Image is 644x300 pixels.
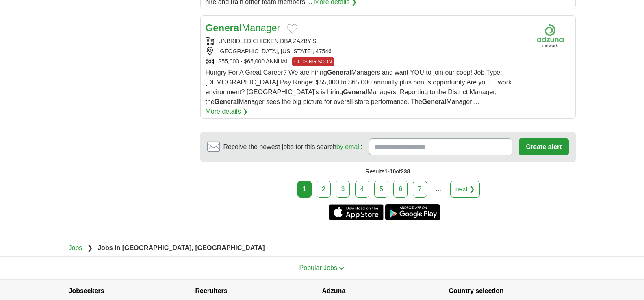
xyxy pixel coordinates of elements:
a: GeneralManager [206,22,280,33]
a: 2 [317,181,331,198]
span: Receive the newest jobs for this search : [223,142,362,152]
span: 1-10 [384,168,396,175]
div: 1 [297,181,312,198]
div: Results of [200,162,576,181]
span: ❯ [87,244,93,251]
img: Company logo [530,21,570,51]
a: 4 [355,181,369,198]
span: Hungry For A Great Career? We are hiring Managers and want YOU to join our coop! Job Type: [DEMOG... [206,69,512,105]
div: ... [430,181,447,197]
img: toggle icon [339,266,345,270]
a: next ❯ [450,181,480,198]
a: Get the iPhone app [329,204,384,220]
div: $55,000 - $65,000 ANNUAL [206,57,523,66]
strong: General [327,69,351,76]
span: CLOSING SOON [292,57,334,66]
button: Add to favorite jobs [287,24,297,34]
a: 5 [374,181,388,198]
span: Popular Jobs [299,264,337,271]
a: by email [336,143,361,150]
button: Create alert [519,138,568,155]
a: Jobs [69,244,82,251]
strong: Jobs in [GEOGRAPHIC_DATA], [GEOGRAPHIC_DATA] [98,244,265,251]
div: UNBRIDLED CHICKEN DBA ZAZBY'S [206,37,523,45]
span: 238 [401,168,410,175]
a: Get the Android app [385,204,440,220]
strong: General [422,98,447,105]
strong: General [206,22,242,33]
strong: General [343,88,367,95]
strong: General [215,98,239,105]
a: 7 [413,181,427,198]
div: [GEOGRAPHIC_DATA], [US_STATE], 47546 [206,47,523,56]
a: 3 [336,181,350,198]
a: 6 [393,181,408,198]
a: More details ❯ [206,107,248,117]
